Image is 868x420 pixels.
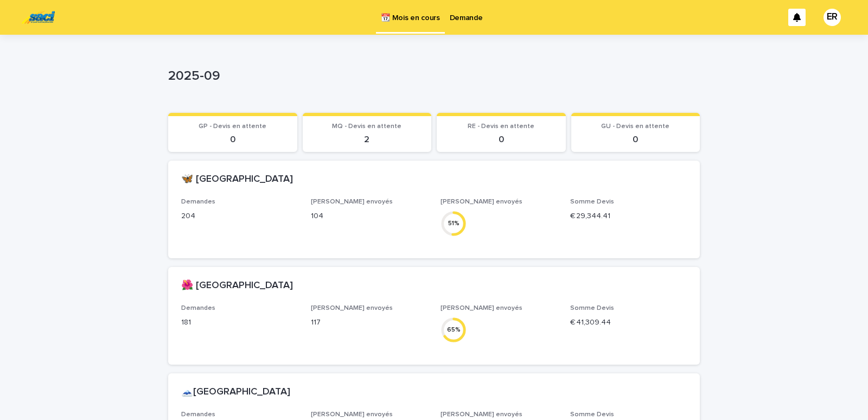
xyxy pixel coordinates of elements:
[181,411,215,418] span: Demandes
[311,317,427,328] p: 117
[332,123,401,130] span: MQ - Devis en attente
[578,135,694,145] p: 0
[311,199,393,205] span: [PERSON_NAME] envoyés
[181,386,290,398] h2: 🗻[GEOGRAPHIC_DATA]
[181,305,215,311] span: Demandes
[441,218,467,229] div: 51 %
[570,411,614,418] span: Somme Devis
[309,135,425,145] p: 2
[441,411,522,418] span: [PERSON_NAME] envoyés
[199,123,266,130] span: GP - Devis en attente
[181,280,293,292] h2: 🌺 [GEOGRAPHIC_DATA]
[468,123,534,130] span: RE - Devis en attente
[441,324,467,335] div: 65 %
[441,199,522,205] span: [PERSON_NAME] envoyés
[311,305,393,311] span: [PERSON_NAME] envoyés
[311,411,393,418] span: [PERSON_NAME] envoyés
[570,305,614,311] span: Somme Devis
[22,7,55,28] img: UC29JcTLQ3GheANZ19ks
[181,211,298,222] p: 204
[175,135,291,145] p: 0
[443,135,559,145] p: 0
[441,305,522,311] span: [PERSON_NAME] envoyés
[570,211,687,222] p: € 29,344.41
[601,123,669,130] span: GU - Devis en attente
[181,317,298,328] p: 181
[570,317,687,328] p: € 41,309.44
[311,211,427,222] p: 104
[168,68,695,84] p: 2025-09
[181,199,215,205] span: Demandes
[824,9,841,26] div: ER
[181,174,293,186] h2: 🦋 [GEOGRAPHIC_DATA]
[570,199,614,205] span: Somme Devis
